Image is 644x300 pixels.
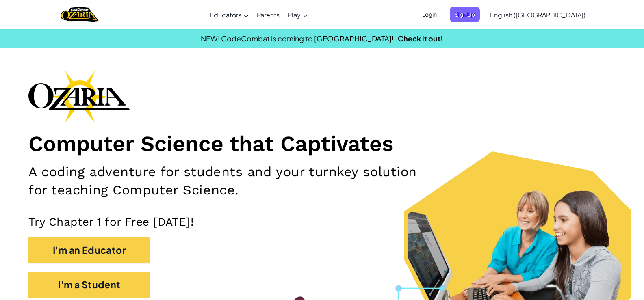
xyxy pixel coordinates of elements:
[61,6,98,23] a: Ozaria by CodeCombat logo
[28,237,150,263] button: I'm an Educator
[201,34,394,43] span: NEW! CodeCombat is coming to [GEOGRAPHIC_DATA]!
[28,272,150,298] button: I'm a Student
[28,71,130,123] img: Ozaria branding logo
[284,4,312,26] a: Play
[206,4,253,26] a: Educators
[28,131,616,157] h1: Computer Science that Captivates
[450,7,480,22] button: Sign Up
[253,4,284,26] a: Parents
[28,215,616,229] p: Try Chapter 1 for Free [DATE]!
[288,11,301,19] span: Play
[61,6,98,23] img: Home
[490,11,585,19] span: English ([GEOGRAPHIC_DATA])
[417,7,442,22] button: Login
[28,163,422,199] h2: A coding adventure for students and your turnkey solution for teaching Computer Science.
[210,11,241,19] span: Educators
[486,4,590,26] a: English ([GEOGRAPHIC_DATA])
[398,34,443,43] a: Check it out!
